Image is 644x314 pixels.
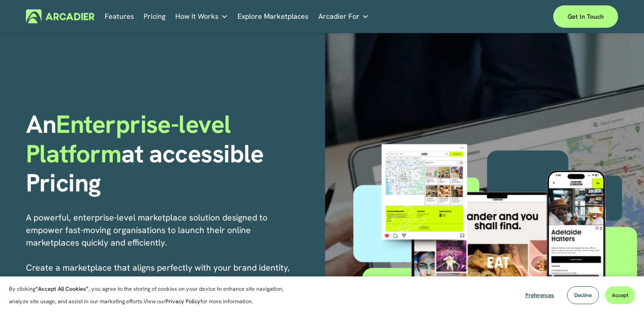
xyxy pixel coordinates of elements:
a: folder dropdown [318,9,369,23]
button: Preferences [519,286,561,304]
span: Decline [574,292,592,299]
strong: “Accept All Cookies” [35,285,89,293]
a: Features [105,9,134,23]
a: Privacy Policy [165,297,200,305]
button: Decline [567,286,599,304]
span: Enterprise-level Platform [26,108,237,170]
span: Preferences [525,292,554,299]
a: folder dropdown [175,9,228,23]
a: Explore Marketplaces [237,9,309,23]
p: By clicking , you agree to the storing of cookies on your device to enhance site navigation, anal... [9,283,300,308]
span: How It Works [175,10,219,23]
button: Accept [605,286,635,304]
a: Get in touch [553,5,618,28]
img: Arcadier [26,9,94,23]
span: Arcadier For [318,10,360,23]
a: Pricing [144,9,165,23]
h1: An at accessible Pricing [26,110,319,198]
span: Accept [612,292,628,299]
